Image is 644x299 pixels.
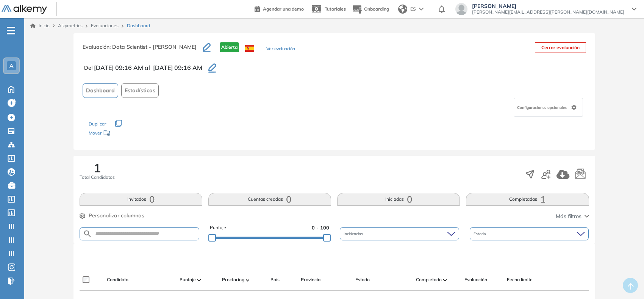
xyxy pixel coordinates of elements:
[340,227,459,240] div: Incidencias
[89,121,106,127] span: Duplicar
[246,279,250,281] img: [missing "en.ARROW_ALT" translation]
[535,42,586,53] button: Cerrar evaluación
[416,276,442,283] span: Completado
[80,212,144,220] button: Personalizar columnas
[472,3,624,9] span: [PERSON_NAME]
[89,212,144,220] span: Personalizar columnas
[263,6,304,12] span: Agendar una demo
[127,22,150,29] span: Dashboard
[270,276,280,283] span: País
[472,9,624,15] span: [PERSON_NAME][EMAIL_ADDRESS][PERSON_NAME][DOMAIN_NAME]
[7,30,15,31] i: -
[556,212,581,220] span: Más filtros
[266,45,295,53] button: Ver evaluación
[344,231,364,237] span: Incidencias
[325,6,346,12] span: Tutoriales
[197,279,201,281] img: [missing "en.ARROW_ALT" translation]
[83,42,203,58] h3: Evaluación
[208,193,331,206] button: Cuentas creadas0
[398,5,407,14] img: world
[58,23,83,28] span: Alkymetrics
[2,5,47,14] img: Logo
[9,63,13,69] span: A
[355,276,370,283] span: Estado
[153,63,202,72] span: [DATE] 09:16 AM
[464,276,487,283] span: Evaluación
[245,45,254,52] img: ESP
[255,4,304,13] a: Agendar una demo
[91,23,119,28] a: Evaluaciones
[410,6,416,12] span: ES
[83,83,118,98] button: Dashboard
[312,224,329,231] span: 0 - 100
[337,193,460,206] button: Iniciadas0
[507,276,533,283] span: Fecha límite
[86,87,115,95] span: Dashboard
[107,276,128,283] span: Candidato
[210,224,226,231] span: Puntaje
[180,276,196,283] span: Puntaje
[30,22,50,29] a: Inicio
[121,83,159,98] button: Estadísticas
[80,174,115,181] span: Total Candidatos
[517,105,568,110] span: Configuraciones opcionales
[556,212,589,220] button: Más filtros
[125,87,155,95] span: Estadísticas
[220,42,239,52] span: Abierta
[83,229,92,239] img: SEARCH_ALT
[94,63,143,72] span: [DATE] 09:16 AM
[466,193,589,206] button: Completadas1
[94,162,101,174] span: 1
[84,64,92,72] span: Del
[80,193,202,206] button: Invitados0
[474,231,488,237] span: Estado
[470,227,589,240] div: Estado
[443,279,447,281] img: [missing "en.ARROW_ALT" translation]
[352,1,389,17] button: Onboarding
[145,63,150,72] span: al
[514,98,583,117] div: Configuraciones opcionales
[222,276,244,283] span: Proctoring
[364,6,389,12] span: Onboarding
[419,8,424,11] img: arrow
[109,43,197,50] span: : Data Scientist - [PERSON_NAME]
[301,276,320,283] span: Provincia
[89,127,164,141] div: Mover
